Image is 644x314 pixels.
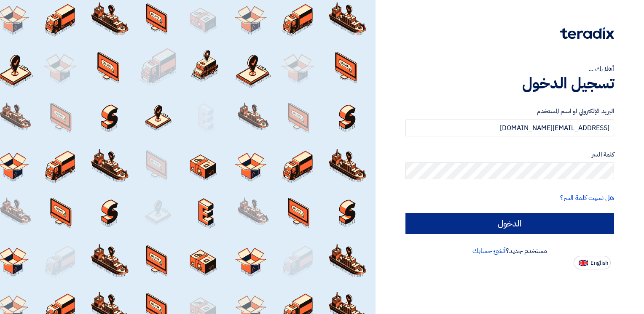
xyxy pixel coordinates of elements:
[405,64,614,74] div: أهلا بك ...
[405,106,614,116] label: البريد الإلكتروني او اسم المستخدم
[405,213,614,234] input: الدخول
[405,120,614,136] input: أدخل بريد العمل الإلكتروني او اسم المستخدم الخاص بك ...
[560,27,614,39] img: Teradix logo
[472,246,506,256] a: أنشئ حسابك
[405,246,614,256] div: مستخدم جديد؟
[579,260,588,266] img: en-US.png
[405,74,614,93] h1: تسجيل الدخول
[574,256,611,269] button: English
[405,150,614,160] label: كلمة السر
[560,193,614,203] a: هل نسيت كلمة السر؟
[590,260,608,266] span: English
